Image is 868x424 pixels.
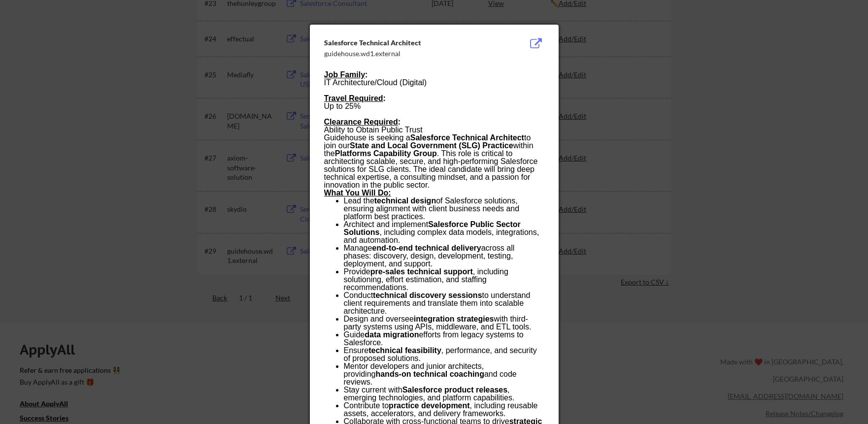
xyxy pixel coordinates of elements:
b: What You Will Do: [324,189,391,197]
li: Stay current with , emerging technologies, and platform capabilities. [344,386,544,402]
b: technical design [374,196,436,205]
b: hands-on technical coaching [375,370,484,378]
u: Clearance Required [324,118,398,126]
b: : [324,70,368,79]
li: Contribute to , including reusable assets, accelerators, and delivery frameworks. [344,402,544,418]
b: technical discovery sessions [373,291,482,299]
b: Platforms Capability Group [335,149,437,158]
li: Architect and implement , including complex data models, integrations, and automation. [344,221,544,244]
b: practice development [389,401,470,410]
b: : [324,118,401,126]
u: Travel Required [324,94,383,102]
p: Guidehouse is seeking a to join our within the . This role is critical to architecting scalable, ... [324,134,544,189]
li: Provide , including solutioning, effort estimation, and staffing recommendations. [344,268,544,292]
li: Ensure , performance, and security of proposed solutions. [344,347,544,362]
li: Mentor developers and junior architects, providing and code reviews. [344,362,544,386]
b: technical feasibility [368,346,441,355]
li: Conduct to understand client requirements and translate them into scalable architecture. [344,292,544,315]
b: State and Local Government (SLG) Practice [350,141,513,150]
u: Job Family [324,70,366,79]
li: Design and oversee with third-party systems using APIs, middleware, and ETL tools. [344,315,544,331]
li: Manage across all phases: discovery, design, development, testing, deployment, and support. [344,244,544,268]
b: pre-sales technical support [370,267,473,276]
li: Lead the of Salesforce solutions, ensuring alignment with client business needs and platform best... [344,197,544,221]
b: : [324,94,386,102]
b: data migration [365,330,419,339]
div: guidehouse.wd1.external [324,49,495,59]
b: end-to-end technical delivery [372,244,481,252]
li: Guide efforts from legacy systems to Salesforce. [344,331,544,347]
b: integration strategies [414,315,494,323]
b: Salesforce Public Sector Solutions [344,220,521,236]
b: Salesforce Technical Architect [410,133,524,142]
div: Salesforce Technical Architect [324,38,495,48]
b: Salesforce product releases [402,386,507,394]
